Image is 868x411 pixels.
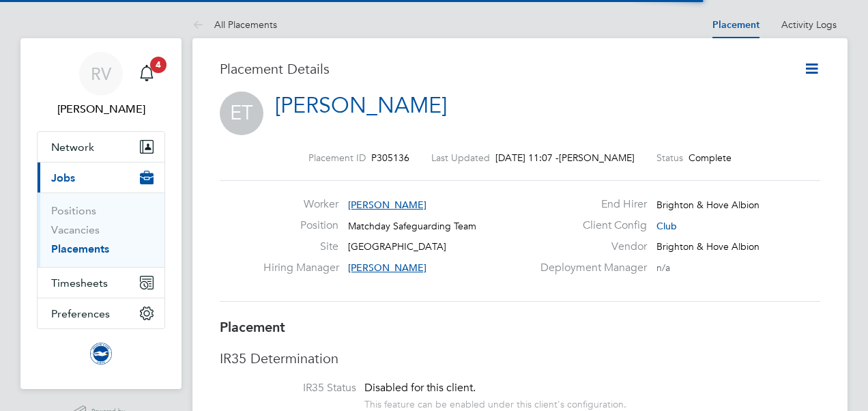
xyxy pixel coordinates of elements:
span: Network [51,141,94,154]
div: This feature can be enabled under this client's configuration. [364,395,626,410]
span: Disabled for this client. [364,381,476,395]
span: RV [91,65,111,83]
a: [PERSON_NAME] [275,92,447,119]
span: Complete [689,152,732,164]
span: [PERSON_NAME] [348,261,426,274]
b: Placement [220,319,285,335]
span: 4 [150,57,167,73]
span: Matchday Safeguarding Team [348,220,476,232]
a: Go to home page [37,343,165,365]
h3: IR35 Determination [220,350,820,367]
label: End Hirer [532,197,647,212]
label: IR35 Status [220,381,356,395]
span: n/a [656,261,670,274]
label: Placement ID [308,152,366,164]
span: [PERSON_NAME] [348,199,426,211]
label: Status [656,152,683,164]
span: Timesheets [51,277,108,289]
nav: Main navigation [20,38,182,389]
label: Last Updated [431,152,490,164]
a: Positions [51,204,96,217]
a: RV[PERSON_NAME] [37,52,165,117]
button: Network [38,132,164,162]
a: Vacancies [51,223,100,236]
label: Worker [263,197,338,212]
button: Preferences [38,298,164,328]
a: All Placements [192,18,277,31]
button: Jobs [38,162,164,193]
span: Richard Valder-Davis [37,101,165,117]
span: P305136 [371,152,409,164]
span: Preferences [51,307,110,320]
a: Placement [712,19,759,31]
label: Deployment Manager [532,261,647,275]
span: Jobs [51,171,75,184]
button: Timesheets [38,268,164,298]
h3: Placement Details [220,60,783,78]
a: 4 [133,52,160,96]
span: Brighton & Hove Albion [656,199,759,211]
span: [PERSON_NAME] [559,152,635,164]
div: Jobs [38,193,164,267]
label: Position [263,218,338,233]
span: [DATE] 11:07 - [495,152,559,164]
a: Placements [51,242,109,255]
span: Brighton & Hove Albion [656,240,759,253]
span: ET [220,91,263,135]
label: Site [263,240,338,254]
label: Vendor [532,240,647,254]
span: [GEOGRAPHIC_DATA] [348,240,446,253]
span: Club [656,220,677,232]
label: Client Config [532,218,647,233]
label: Hiring Manager [263,261,338,275]
img: brightonandhovealbion-logo-retina.png [90,343,112,365]
a: Activity Logs [781,18,837,31]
